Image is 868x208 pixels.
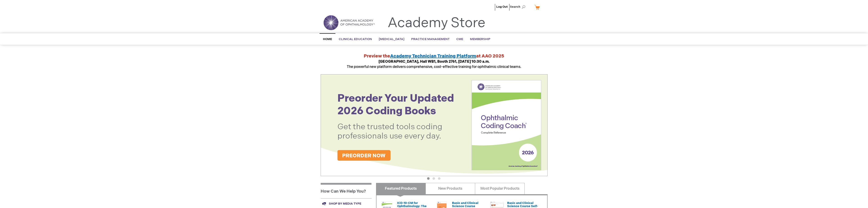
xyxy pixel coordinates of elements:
strong: Preview the at AAO 2025 [364,53,504,59]
button: 2 of 3 [433,177,435,180]
span: Home [323,37,332,41]
h1: How Can We Help You? [321,183,371,198]
span: Practice Management [411,37,450,41]
a: Most Popular Products [475,183,525,194]
span: CME [456,37,463,41]
span: [MEDICAL_DATA] [379,37,404,41]
strong: [GEOGRAPHIC_DATA], Hall WB1, Booth 2761, [DATE] 10:30 a.m. [379,60,490,64]
a: Academy Store [388,15,485,31]
span: The powerful new platform delivers comprehensive, cost-effective training for ophthalmic clinical... [347,60,521,69]
button: 1 of 3 [427,177,430,180]
a: Academy Technician Training Platform [390,53,476,59]
a: Featured Products [376,183,426,194]
span: Membership [470,37,490,41]
button: 3 of 3 [438,177,440,180]
a: New Products [425,183,475,194]
a: Log Out [496,5,508,9]
span: Clinical Education [339,37,372,41]
span: Search [510,2,527,11]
